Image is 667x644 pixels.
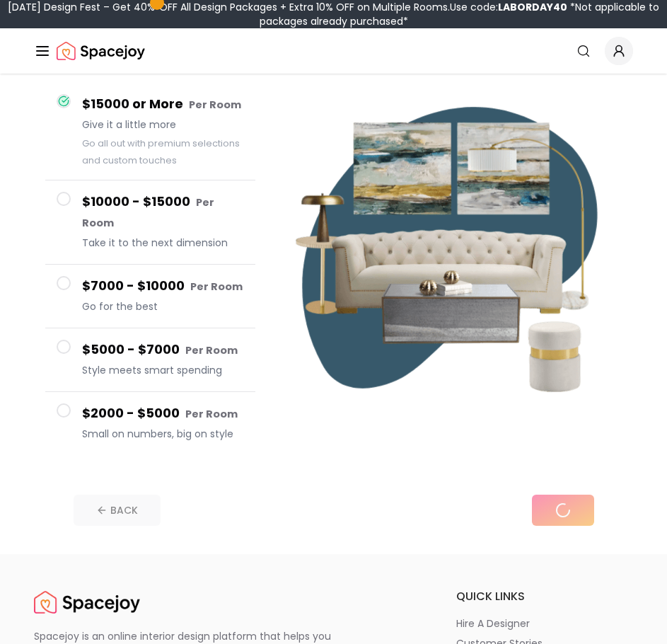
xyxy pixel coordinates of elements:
[34,588,140,616] img: Spacejoy Logo
[57,37,145,65] img: Spacejoy Logo
[456,616,530,631] p: hire a designer
[45,180,255,265] button: $10000 - $15000 Per RoomTake it to the next dimension
[34,28,633,74] nav: Global
[185,407,238,421] small: Per Room
[82,276,244,297] h4: $7000 - $10000
[456,588,633,605] h6: quick links
[82,340,244,360] h4: $5000 - $7000
[45,392,255,455] button: $2000 - $5000 Per RoomSmall on numbers, big on style
[34,588,140,616] a: Spacejoy
[82,236,244,250] span: Take it to the next dimension
[185,343,238,357] small: Per Room
[45,265,255,328] button: $7000 - $10000 Per RoomGo for the best
[45,328,255,392] button: $5000 - $7000 Per RoomStyle meets smart spending
[189,98,241,112] small: Per Room
[82,117,244,132] span: Give it a little more
[82,94,244,115] h4: $15000 or More
[82,427,244,441] span: Small on numbers, big on style
[82,403,244,424] h4: $2000 - $5000
[190,280,243,294] small: Per Room
[82,363,244,377] span: Style meets smart spending
[45,83,255,180] button: $15000 or More Per RoomGive it a little moreGo all out with premium selections and custom touches
[456,616,633,631] a: hire a designer
[82,299,244,314] span: Go for the best
[57,37,145,65] a: Spacejoy
[82,192,244,233] h4: $10000 - $15000
[82,137,240,166] small: Go all out with premium selections and custom touches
